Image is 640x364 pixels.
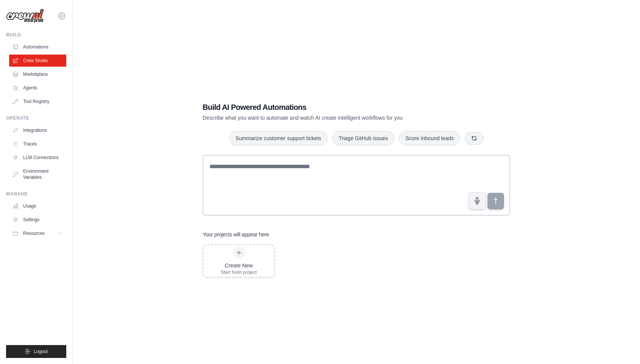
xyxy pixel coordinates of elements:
a: Settings [9,214,66,226]
a: Integrations [9,124,66,136]
button: Get new suggestions [465,132,484,145]
a: Agents [9,82,66,94]
a: Traces [9,138,66,150]
span: Resources [23,230,45,236]
a: Automations [9,41,66,53]
div: Manage [6,191,66,197]
button: Summarize customer support tickets [229,131,328,145]
p: Describe what you want to automate and watch AI create intelligent workflows for you [203,114,457,122]
button: Score inbound leads [399,131,460,145]
a: Environment Variables [9,165,66,183]
h3: Your projects will appear here [203,231,269,238]
button: Resources [9,227,66,239]
a: Marketplace [9,68,66,80]
a: Tool Registry [9,95,66,108]
a: Usage [9,200,66,212]
div: Operate [6,115,66,121]
h1: Build AI Powered Automations [203,102,457,112]
button: Triage GitHub issues [332,131,394,145]
button: Logout [6,345,66,358]
span: Logout [34,348,48,355]
div: Create New [221,262,257,269]
button: Click to speak your automation idea [468,192,486,209]
a: LLM Connections [9,152,66,164]
div: Build [6,32,66,38]
img: Logo [6,9,44,23]
a: Crew Studio [9,55,66,67]
div: Start fresh project [221,269,257,275]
